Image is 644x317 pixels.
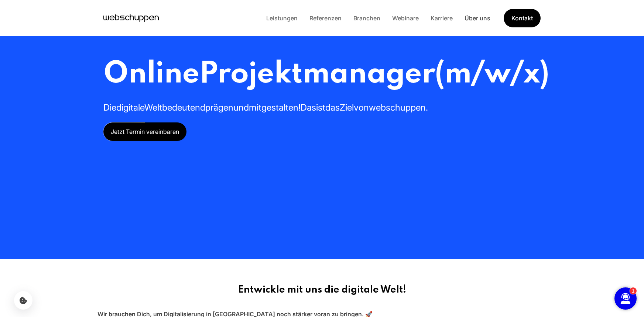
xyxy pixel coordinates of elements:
[347,14,386,22] a: Branchen
[301,102,316,113] span: Das
[162,102,205,113] span: bedeutend
[316,102,325,113] span: ist
[504,9,541,27] a: Get Started
[103,13,159,24] a: Hauptseite besuchen
[304,14,347,22] a: Referenzen
[435,60,549,90] span: (m/w/x)
[97,284,547,296] h2: Entwickle mit uns die digitale Welt!
[325,102,340,113] span: das
[354,102,369,113] span: von
[369,102,428,113] span: webschuppen.
[425,14,459,22] a: Karriere
[14,291,32,310] button: Cookie-Einstellungen öffnen
[103,102,116,113] span: Die
[340,102,354,113] span: Ziel
[199,60,435,90] span: Projektmanager
[144,102,162,113] span: Welt
[25,9,27,14] span: 1
[386,14,425,22] a: Webinare
[260,14,304,22] a: Leistungen
[103,122,186,141] a: Jetzt Termin vereinbaren
[116,102,144,113] span: digitale
[459,14,496,22] a: Über uns
[103,60,199,90] span: Online
[205,102,233,113] span: prägen
[233,102,249,113] span: und
[249,102,301,113] span: mitgestalten!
